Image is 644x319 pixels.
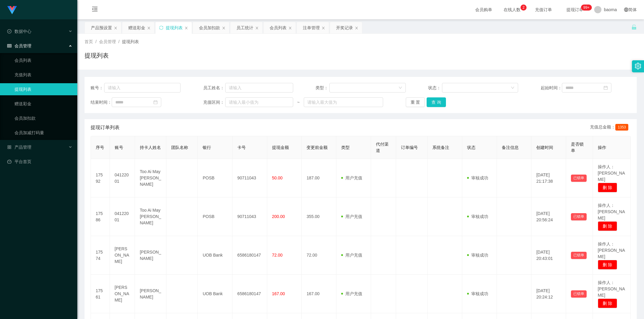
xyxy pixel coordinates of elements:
[624,8,628,12] i: 图标: global
[302,159,336,197] td: 187.00
[135,236,166,275] td: [PERSON_NAME]
[14,112,72,124] a: 会员加扣款
[531,159,566,197] td: [DATE] 21:17:38
[302,236,336,275] td: 72.00
[91,22,112,33] div: 产品预设置
[306,145,328,150] span: 变更前金额
[272,214,285,219] span: 200.00
[159,26,163,30] i: 图标: sync
[303,22,320,33] div: 注单管理
[166,22,183,33] div: 提现列表
[91,236,110,275] td: 17574
[232,197,267,236] td: 90711043
[232,159,267,197] td: 90711043
[302,275,336,313] td: 167.00
[198,236,232,275] td: UOB Bank
[563,8,586,12] span: 提现订单
[91,85,104,91] span: 账号：
[598,203,625,220] span: 操作人：[PERSON_NAME]
[541,85,562,91] span: 起始时间：
[115,145,123,150] span: 账号
[571,213,587,220] button: 已锁单
[571,252,587,259] button: 已锁单
[85,39,93,44] span: 首页
[135,275,166,313] td: [PERSON_NAME]
[293,99,304,106] span: ~
[511,86,514,90] i: 图标: down
[341,253,362,257] span: 用户充值
[7,44,11,48] i: 图标: table
[571,142,584,153] span: 是否锁单
[531,197,566,236] td: [DATE] 20:56:24
[110,159,135,197] td: 04122001
[91,275,110,313] td: 17561
[140,145,161,150] span: 持卡人姓名
[91,124,120,131] span: 提现订单列表
[521,5,527,11] sup: 2
[631,24,637,30] i: 图标: unlock
[237,145,246,150] span: 卡号
[7,6,17,14] img: logo.9652507e.png
[523,5,525,11] p: 2
[432,145,449,150] span: 系统备注
[225,83,293,93] input: 请输入
[428,85,442,91] span: 状态：
[255,26,259,30] i: 图标: close
[14,54,72,66] a: 会员列表
[272,145,289,150] span: 提现金额
[598,183,617,192] button: 删 除
[14,83,72,95] a: 提现列表
[114,26,117,30] i: 图标: close
[110,197,135,236] td: 04122001
[532,8,555,12] span: 充值订单
[615,124,628,131] span: 1353
[110,236,135,275] td: [PERSON_NAME]
[203,99,225,106] span: 充值区间：
[104,83,181,93] input: 请输入
[270,22,287,33] div: 会员列表
[85,0,105,20] i: 图标: menu-fold
[467,145,476,150] span: 状态
[128,22,145,33] div: 赠送彩金
[14,98,72,110] a: 赠送彩金
[581,5,592,11] sup: 977
[236,22,253,33] div: 员工统计
[147,26,151,30] i: 图标: close
[272,253,283,257] span: 72.00
[135,159,166,197] td: Too Ai May [PERSON_NAME]
[571,175,587,182] button: 已锁单
[635,63,641,69] i: 图标: setting
[99,39,116,44] span: 会员管理
[598,145,606,150] span: 操作
[355,26,358,30] i: 图标: close
[502,145,519,150] span: 备注信息
[531,275,566,313] td: [DATE] 20:24:12
[85,51,109,60] h1: 提现列表
[184,26,188,30] i: 图标: close
[118,39,120,44] span: /
[91,197,110,236] td: 17586
[7,145,31,150] span: 产品管理
[171,145,188,150] span: 团队名称
[7,43,31,48] span: 会员管理
[198,275,232,313] td: UOB Bank
[203,85,225,91] span: 员工姓名：
[467,291,488,296] span: 审核成功
[501,8,524,12] span: 在线人数
[7,29,11,33] i: 图标: check-circle-o
[598,298,617,308] button: 删 除
[316,85,329,91] span: 类型：
[110,275,135,313] td: [PERSON_NAME]
[288,26,292,30] i: 图标: close
[598,280,625,298] span: 操作人：[PERSON_NAME]
[336,22,353,33] div: 开奖记录
[14,69,72,81] a: 充值列表
[199,22,220,33] div: 会员加扣款
[427,97,446,107] button: 查 询
[7,145,11,149] i: 图标: appstore-o
[232,275,267,313] td: 6586180147
[304,97,383,107] input: 请输入最大值为
[272,291,285,296] span: 167.00
[198,197,232,236] td: POSB
[91,159,110,197] td: 17592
